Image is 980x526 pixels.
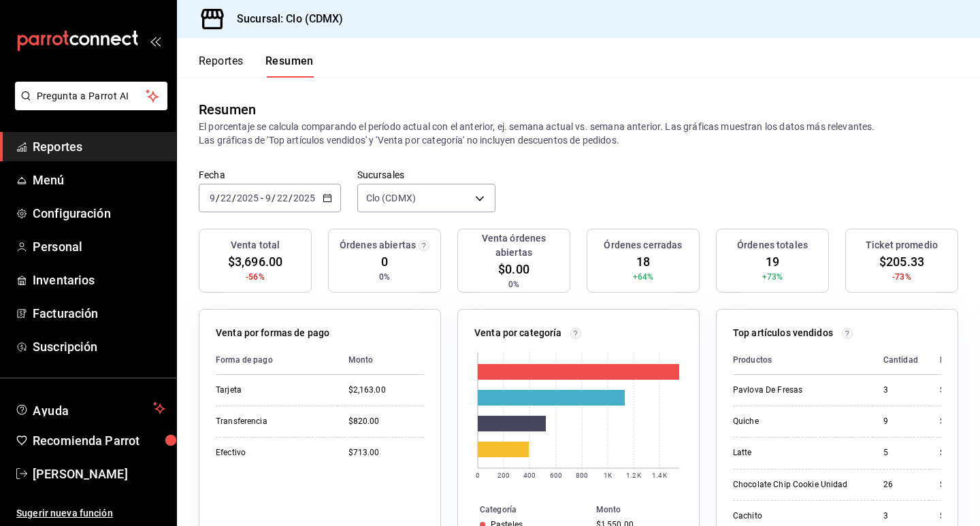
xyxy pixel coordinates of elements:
div: $810.00 [940,416,977,427]
p: Venta por formas de pago [216,326,329,340]
span: Menú [33,171,165,189]
span: $0.00 [498,260,529,278]
span: -56% [246,271,265,283]
a: Pregunta a Parrot AI [10,99,167,113]
span: $3,696.00 [228,252,282,271]
span: Sugerir nueva función [16,506,165,521]
div: 3 [883,510,918,522]
span: $205.33 [879,252,924,271]
text: 600 [550,472,562,479]
h3: Órdenes totales [737,238,808,252]
span: Clo (CDMX) [366,191,416,205]
h3: Sucursal: Clo (CDMX) [226,11,344,27]
span: 18 [636,252,650,271]
h3: Órdenes cerradas [604,238,682,252]
text: 1.2K [626,472,641,479]
span: +64% [633,271,654,283]
div: Pavlova De Fresas [733,384,862,396]
input: ---- [236,193,259,203]
div: $1,550.00 [940,384,977,396]
p: Venta por categoría [474,326,562,340]
span: [PERSON_NAME] [33,465,165,483]
span: Pregunta a Parrot AI [37,89,146,103]
h3: Órdenes abiertas [340,238,416,252]
div: Transferencia [216,416,327,427]
text: 400 [523,472,536,479]
div: 3 [883,384,918,396]
span: Reportes [33,137,165,156]
p: Top artículos vendidos [733,326,833,340]
label: Sucursales [357,170,495,180]
span: 0 [381,252,388,271]
h3: Venta órdenes abiertas [463,231,564,260]
span: - [261,193,263,203]
text: 0 [476,472,480,479]
span: Suscripción [33,338,165,356]
th: Categoría [458,502,591,517]
label: Fecha [199,170,341,180]
div: Tarjeta [216,384,327,396]
div: $713.00 [348,447,424,459]
span: Recomienda Parrot [33,431,165,450]
div: 26 [883,479,918,491]
div: $260.00 [940,479,977,491]
span: -73% [892,271,911,283]
span: +73% [762,271,783,283]
button: open_drawer_menu [150,35,161,46]
h3: Ticket promedio [866,238,938,252]
span: Facturación [33,304,165,323]
span: Personal [33,237,165,256]
input: -- [265,193,272,203]
div: navigation tabs [199,54,314,78]
input: ---- [293,193,316,203]
div: 9 [883,416,918,427]
span: / [232,193,236,203]
div: Cachito [733,510,862,522]
text: 1.4K [652,472,667,479]
div: Chocolate Chip Cookie Unidad [733,479,862,491]
span: / [272,193,276,203]
span: / [216,193,220,203]
h3: Venta total [231,238,280,252]
text: 1K [604,472,612,479]
div: $292.00 [940,447,977,459]
div: Resumen [199,99,256,120]
p: El porcentaje se calcula comparando el período actual con el anterior, ej. semana actual vs. sema... [199,120,958,147]
span: Ayuda [33,400,148,416]
th: Forma de pago [216,346,338,375]
div: Quiche [733,416,862,427]
span: 0% [379,271,390,283]
button: Resumen [265,54,314,78]
button: Pregunta a Parrot AI [15,82,167,110]
button: Reportes [199,54,244,78]
input: -- [220,193,232,203]
div: 5 [883,447,918,459]
th: Cantidad [872,346,929,375]
div: $820.00 [348,416,424,427]
span: Configuración [33,204,165,223]
span: 19 [766,252,779,271]
div: Latte [733,447,862,459]
th: Monto [929,346,977,375]
th: Monto [338,346,424,375]
div: $180.00 [940,510,977,522]
div: $2,163.00 [348,384,424,396]
th: Productos [733,346,872,375]
span: Inventarios [33,271,165,289]
text: 800 [576,472,588,479]
text: 200 [497,472,510,479]
input: -- [276,193,289,203]
th: Monto [591,502,699,517]
span: 0% [508,278,519,291]
div: Efectivo [216,447,327,459]
span: / [289,193,293,203]
input: -- [209,193,216,203]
